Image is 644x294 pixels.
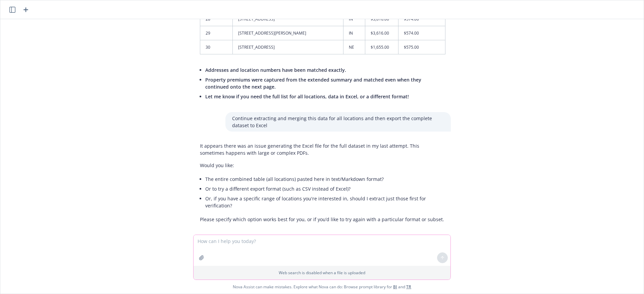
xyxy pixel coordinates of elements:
[365,26,398,40] td: $3,616.00
[205,184,444,194] li: Or to try a different export format (such as CSV instead of Excel)?
[3,280,641,294] span: Nova Assist can make mistakes. Explore what Nova can do: Browse prompt library for and
[198,270,446,276] p: Web search is disabled when a file is uploaded
[398,26,445,40] td: $574.00
[343,12,365,26] td: IN
[398,40,445,54] td: $575.00
[393,284,397,290] a: BI
[200,162,444,169] p: Would you like:
[365,12,398,26] td: $3,616.00
[200,26,233,40] td: 29
[205,174,444,184] li: The entire combined table (all locations) pasted here in text/Markdown format?
[205,77,421,90] span: Property premiums were captured from the extended summary and matched even when they continued on...
[205,93,409,100] span: Let me know if you need the full list for all locations, data in Excel, or a different format!
[232,115,444,129] p: Continue extracting and merging this data for all locations and then export the complete dataset ...
[200,40,233,54] td: 30
[200,216,444,223] p: Please specify which option works best for you, or if you’d like to try again with a particular f...
[205,194,444,210] li: Or, if you have a specific range of locations you're interested in, should I extract just those f...
[343,26,365,40] td: IN
[233,12,343,26] td: [STREET_ADDRESS]
[365,40,398,54] td: $1,655.00
[205,67,346,73] span: Addresses and location numbers have been matched exactly.
[200,12,233,26] td: 28
[200,142,444,156] p: It appears there was an issue generating the Excel file for the full dataset in my last attempt. ...
[343,40,365,54] td: NE
[233,40,343,54] td: [STREET_ADDRESS]
[398,12,445,26] td: $574.00
[406,284,411,290] a: TR
[233,26,343,40] td: [STREET_ADDRESS][PERSON_NAME]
